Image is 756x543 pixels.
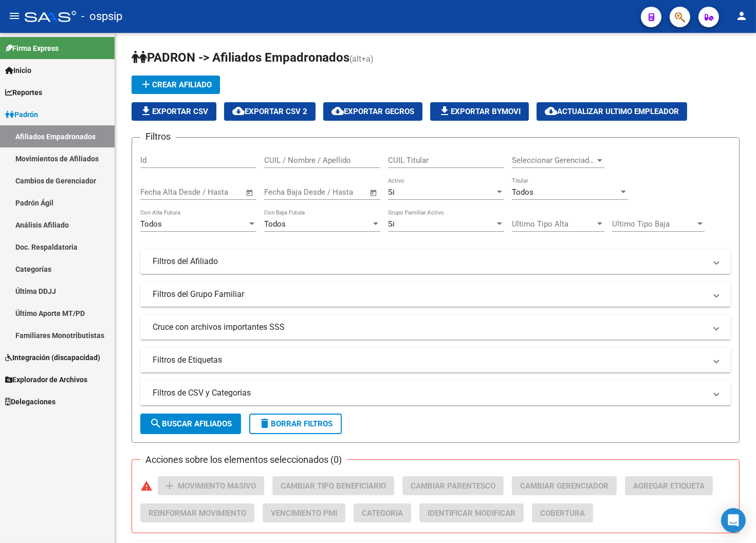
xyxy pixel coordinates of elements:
[512,156,595,165] span: Seleccionar Gerenciador
[153,322,706,333] mat-panel-title: Cruce con archivos importantes SSS
[520,481,609,491] span: Cambiar Gerenciador
[132,50,349,65] span: PADRON -> Afiliados Empadronados
[331,107,414,116] span: Exportar GECROS
[532,503,593,522] button: Cobertura
[150,419,232,428] span: Buscar Afiliados
[612,219,695,229] span: Ultimo Tipo Baja
[153,354,706,366] mat-panel-title: Filtros de Etiquetas
[388,188,395,197] span: Si
[232,105,245,117] mat-icon: cloud_download
[178,481,256,491] span: Movimiento Masivo
[430,102,529,121] button: Exportar Bymovi
[140,188,182,197] input: Fecha inicio
[149,509,246,518] span: Reinformar Movimiento
[721,508,746,533] div: Open Intercom Messenger
[540,509,585,518] span: Cobertura
[323,102,422,121] button: Exportar GECROS
[388,219,395,229] span: Si
[140,453,347,467] h3: Acciones sobre los elementos seleccionados (0)
[402,476,504,495] button: Cambiar Parentesco
[140,480,153,492] mat-icon: warning
[512,188,533,197] span: Todos
[264,219,286,229] span: Todos
[224,102,316,121] button: Exportar CSV 2
[163,480,176,492] mat-icon: add
[140,107,208,116] span: Exportar CSV
[354,503,411,522] button: Categoria
[153,387,706,399] mat-panel-title: Filtros de CSV y Categorias
[132,102,216,121] button: Exportar CSV
[259,417,271,429] mat-icon: delete
[625,476,713,495] button: Agregar Etiqueta
[153,256,706,267] mat-panel-title: Filtros del Afiliado
[263,503,345,522] button: Vencimiento PMI
[5,87,42,98] span: Reportes
[5,65,31,76] span: Inicio
[411,481,495,491] span: Cambiar Parentesco
[140,282,731,307] mat-expansion-panel-header: Filtros del Grupo Familiar
[158,476,264,495] button: Movimiento Masivo
[368,187,380,199] button: Open calendar
[331,105,344,117] mat-icon: cloud_download
[512,476,617,495] button: Cambiar Gerenciador
[140,381,731,405] mat-expansion-panel-header: Filtros de CSV y Categorias
[132,76,220,94] button: Crear Afiliado
[5,352,100,363] span: Integración (discapacidad)
[512,219,595,229] span: Ultimo Tipo Alta
[191,188,241,197] input: Fecha fin
[545,105,557,117] mat-icon: cloud_download
[140,80,212,89] span: Crear Afiliado
[633,481,705,491] span: Agregar Etiqueta
[140,503,254,522] button: Reinformar Movimiento
[140,105,152,117] mat-icon: file_download
[5,43,59,54] span: Firma Express
[281,481,386,491] span: Cambiar Tipo Beneficiario
[419,503,524,522] button: Identificar Modificar
[735,10,748,22] mat-icon: person
[5,374,87,385] span: Explorador de Archivos
[271,509,337,518] span: Vencimiento PMI
[272,476,394,495] button: Cambiar Tipo Beneficiario
[545,107,679,116] span: Actualizar ultimo Empleador
[349,54,374,64] span: (alt+a)
[244,187,256,199] button: Open calendar
[232,107,307,116] span: Exportar CSV 2
[537,102,687,121] button: Actualizar ultimo Empleador
[81,5,122,28] span: - ospsip
[150,417,162,429] mat-icon: search
[438,107,521,116] span: Exportar Bymovi
[249,414,342,434] button: Borrar Filtros
[5,396,56,407] span: Delegaciones
[140,129,176,144] h3: Filtros
[140,219,162,229] span: Todos
[264,188,306,197] input: Fecha inicio
[140,249,731,274] mat-expansion-panel-header: Filtros del Afiliado
[315,188,365,197] input: Fecha fin
[428,509,515,518] span: Identificar Modificar
[362,509,403,518] span: Categoria
[140,348,731,372] mat-expansion-panel-header: Filtros de Etiquetas
[259,419,333,428] span: Borrar Filtros
[5,109,38,120] span: Padrón
[140,315,731,340] mat-expansion-panel-header: Cruce con archivos importantes SSS
[140,414,241,434] button: Buscar Afiliados
[140,78,152,90] mat-icon: add
[8,10,21,22] mat-icon: menu
[438,105,451,117] mat-icon: file_download
[153,289,706,300] mat-panel-title: Filtros del Grupo Familiar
